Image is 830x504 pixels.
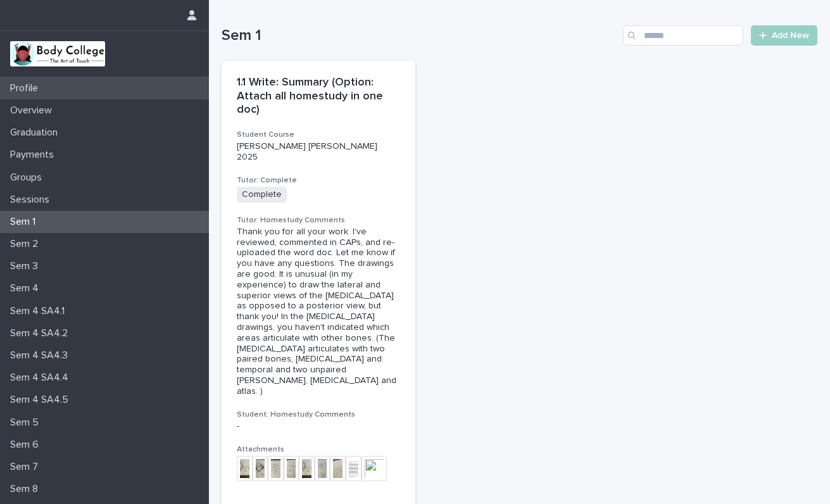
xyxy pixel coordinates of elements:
[237,410,400,420] h3: Student: Homestudy Comments
[237,187,287,203] span: Complete
[5,238,48,250] p: Sem 2
[5,417,49,429] p: Sem 5
[5,461,48,473] p: Sem 7
[772,31,809,40] span: Add New
[623,25,743,46] input: Search
[5,149,64,161] p: Payments
[237,227,400,397] div: Thank you for all your work. I've reviewed, commented in CAPs, and re-uploaded the word doc. Let ...
[237,215,400,225] h3: Tutor: Homestudy Comments
[5,104,62,117] p: Overview
[237,130,400,140] h3: Student Course
[5,327,78,339] p: Sem 4 SA4.2
[5,127,68,139] p: Graduation
[237,76,400,117] p: 1.1 Write: Summary (Option: Attach all homestudy in one doc)
[5,372,79,384] p: Sem 4 SA4.4
[5,216,46,228] p: Sem 1
[10,41,105,66] img: xvtzy2PTuGgGH0xbwGb2
[237,444,400,455] h3: Attachments
[237,175,400,186] h3: Tutor: Complete
[5,439,49,451] p: Sem 6
[5,194,60,206] p: Sessions
[237,421,400,432] div: -
[5,483,48,495] p: Sem 8
[5,172,52,184] p: Groups
[237,141,400,163] p: [PERSON_NAME] [PERSON_NAME] 2025
[5,260,48,272] p: Sem 3
[5,82,48,94] p: Profile
[751,25,817,46] a: Add New
[5,305,75,317] p: Sem 4 SA4.1
[5,282,49,294] p: Sem 4
[222,27,618,45] h1: Sem 1
[5,350,78,362] p: Sem 4 SA4.3
[5,394,79,406] p: Sem 4 SA4.5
